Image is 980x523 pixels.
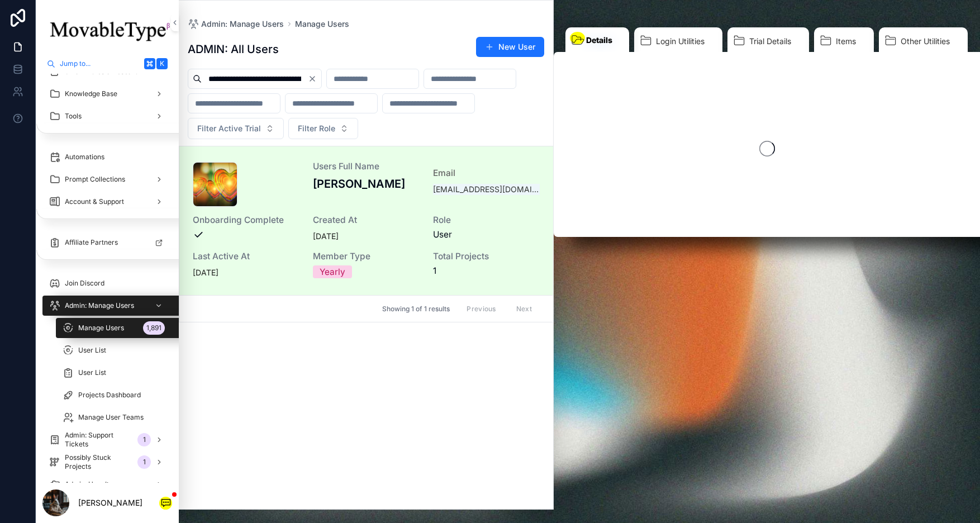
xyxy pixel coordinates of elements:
[65,153,104,161] span: Automations
[879,27,968,58] a: Other Utilities
[42,474,172,495] a: Admin: User Items
[42,54,172,74] button: Jump to...K
[901,36,950,47] span: Other Utilities
[56,385,172,405] a: Projects Dashboard
[433,265,540,277] span: 1
[42,452,172,472] a: Possibly Stuck Projects1
[65,89,117,98] span: Knowledge Base
[65,238,118,247] span: Affiliate Partners
[42,169,172,189] a: Prompt Collections
[433,252,540,261] span: Total Projects
[313,229,339,243] p: [DATE]
[313,216,420,225] span: Created at
[320,265,345,278] div: Yearly
[288,118,358,139] button: Select Button
[179,146,553,295] a: Users Full Name[PERSON_NAME]Email[EMAIL_ADDRESS][DOMAIN_NAME]Onboarding CompleteCreated at[DATE]R...
[78,391,141,400] span: Projects Dashboard
[634,27,722,58] a: Login Utilities
[382,305,450,313] span: Showing 1 of 1 results
[193,252,299,261] span: Last active at
[65,279,104,288] span: Join Discord
[308,74,321,83] button: Clear
[586,35,612,46] span: Details
[78,346,106,355] span: User List
[42,106,172,126] a: Tools
[433,167,540,179] span: Email
[56,340,172,360] a: User List
[433,216,540,225] span: Role
[78,413,144,422] span: Manage User Teams
[65,197,124,206] span: Account & Support
[188,18,284,30] a: Admin: Manage Users
[298,123,335,134] span: Filter Role
[56,363,172,383] a: User List
[42,14,172,49] img: App logo
[814,27,874,58] a: Items
[137,455,151,469] div: 1
[313,162,420,171] span: Users Full Name
[60,59,140,68] span: Jump to...
[36,74,179,483] div: scrollable content
[65,480,122,489] span: Admin: User Items
[476,37,544,57] button: New User
[188,42,279,56] h1: ADMIN: All Users
[188,118,284,139] button: Select Button
[78,368,106,377] span: User List
[42,430,172,450] a: Admin: Support Tickets1
[295,18,349,30] a: Manage Users
[42,84,172,104] a: Knowledge Base
[56,407,172,427] a: Manage User Teams
[78,497,142,508] p: [PERSON_NAME]
[727,27,809,58] a: Trial Details
[565,27,629,58] a: Details
[65,453,133,471] span: Possibly Stuck Projects
[56,318,185,338] a: Manage Users1,891
[137,433,151,446] div: 1
[313,175,420,192] h3: [PERSON_NAME]
[65,431,133,449] span: Admin: Support Tickets
[42,147,172,167] a: Automations
[143,321,165,335] div: 1,891
[749,36,791,47] span: Trial Details
[193,265,218,279] p: [DATE]
[201,18,284,30] span: Admin: Manage Users
[158,59,166,68] span: K
[78,324,124,332] span: Manage Users
[65,301,134,310] span: Admin: Manage Users
[42,232,172,253] a: Affiliate Partners
[433,184,540,195] a: [EMAIL_ADDRESS][DOMAIN_NAME]
[836,36,856,47] span: Items
[42,273,172,293] a: Join Discord
[656,36,705,47] span: Login Utilities
[313,252,420,261] span: Member Type
[65,112,82,121] span: Tools
[42,192,172,212] a: Account & Support
[197,123,261,134] span: Filter Active Trial
[433,229,452,240] span: User
[193,216,299,225] span: Onboarding Complete
[65,175,125,184] span: Prompt Collections
[42,296,185,316] a: Admin: Manage Users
